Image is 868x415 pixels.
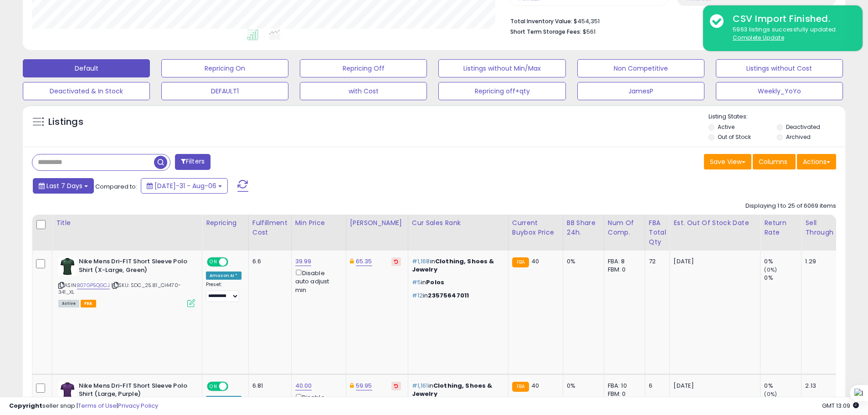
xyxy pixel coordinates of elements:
small: FBA [512,382,529,392]
span: 2025-08-14 13:09 GMT [822,401,859,410]
button: Last 7 Days [33,178,94,194]
p: in [412,257,501,274]
b: Nike Mens Dri-FIT Short Sleeve Polo Shirt (X-Large, Green) [79,257,190,277]
span: [DATE]-31 - Aug-06 [154,181,216,190]
b: Nike Mens Dri-FIT Short Sleeve Polo Shirt (Large, Purple) [79,382,190,401]
div: 6 [649,382,663,390]
img: 31pRateNQaL._SL40_.jpg [58,257,77,276]
div: Disable auto adjust min [295,268,339,294]
span: 40 [531,257,539,266]
a: Privacy Policy [118,401,158,410]
button: Listings without Min/Max [438,59,565,77]
span: Clothing, Shoes & Jewelry [412,257,494,274]
p: in [412,382,501,398]
button: Deactivated & In Stock [23,82,150,100]
div: Title [56,218,198,228]
button: Default [23,59,150,77]
span: ON [208,382,219,390]
strong: Copyright [9,401,42,410]
p: in [412,278,501,287]
div: ASIN: [58,257,195,306]
div: 0% [764,274,801,282]
p: in [412,292,501,300]
div: Num of Comp. [608,218,641,237]
div: 0% [567,257,597,266]
span: | SKU: SDC_25.81_CI4470-341_XL [58,282,181,295]
button: Save View [704,154,751,169]
div: FBA Total Qty [649,218,666,247]
div: Preset: [206,282,241,302]
div: 0% [764,257,801,266]
span: ON [208,258,219,266]
a: 39.99 [295,257,312,266]
button: Listings without Cost [716,59,843,77]
img: 31k44fC5YDL._SL40_.jpg [58,382,77,400]
button: DEFAULT1 [161,82,288,100]
div: CSV Import Finished. [726,12,856,26]
div: 5963 listings successfully updated. [726,26,856,42]
div: [PERSON_NAME] [350,218,404,228]
b: Short Term Storage Fees: [510,28,581,36]
button: Repricing off+qty [438,82,565,100]
p: Listing States: [709,113,845,121]
div: 0% [567,382,597,390]
span: FBA [81,300,96,307]
span: All listings currently available for purchase on Amazon [58,300,79,307]
span: OFF [227,382,241,390]
div: BB Share 24h. [567,218,600,237]
span: 40 [531,381,539,390]
span: Last 7 Days [46,181,82,190]
div: Repricing [206,218,245,228]
a: 65.35 [356,257,372,266]
div: FBA: 10 [608,382,638,390]
div: FBA: 8 [608,257,638,266]
span: OFF [227,258,241,266]
h5: Listings [48,116,83,128]
button: Weekly_YoYo [716,82,843,100]
a: Terms of Use [78,401,117,410]
a: 59.95 [356,381,372,390]
label: Archived [786,133,811,141]
div: Min Price [295,218,342,228]
div: 1.29 [805,257,832,266]
span: #1,161 [412,381,428,390]
div: Displaying 1 to 25 of 6069 items [745,202,836,210]
label: Active [718,123,734,131]
small: (0%) [764,266,777,273]
div: Sell Through [805,218,835,237]
button: [DATE]-31 - Aug-06 [141,178,228,194]
label: Deactivated [786,123,820,131]
button: with Cost [300,82,427,100]
div: Current Buybox Price [512,218,559,237]
span: #1,168 [412,257,430,266]
span: Compared to: [95,182,137,191]
button: Repricing On [161,59,288,77]
a: B07GP5QGCJ [77,282,110,289]
span: Clothing, Shoes & Jewelry [412,381,493,398]
button: Filters [175,154,211,170]
div: FBM: 0 [608,266,638,274]
span: #5 [412,278,421,287]
span: #12 [412,291,423,300]
u: Complete Update [733,34,784,41]
div: Est. Out Of Stock Date [673,218,756,228]
span: $561 [583,27,596,36]
div: 0% [764,382,801,390]
li: $454,351 [510,15,829,26]
div: 6.81 [252,382,284,390]
div: 6.6 [252,257,284,266]
button: Columns [753,154,796,169]
small: FBA [512,257,529,267]
span: Columns [759,157,787,166]
div: 2.13 [805,382,832,390]
p: [DATE] [673,257,753,266]
div: Fulfillment Cost [252,218,288,237]
label: Out of Stock [718,133,751,141]
a: 40.00 [295,381,312,390]
button: JamesP [577,82,704,100]
p: [DATE] [673,382,753,390]
div: Amazon AI * [206,272,241,280]
button: Actions [797,154,836,169]
button: Non Competitive [577,59,704,77]
div: seller snap | | [9,402,158,410]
